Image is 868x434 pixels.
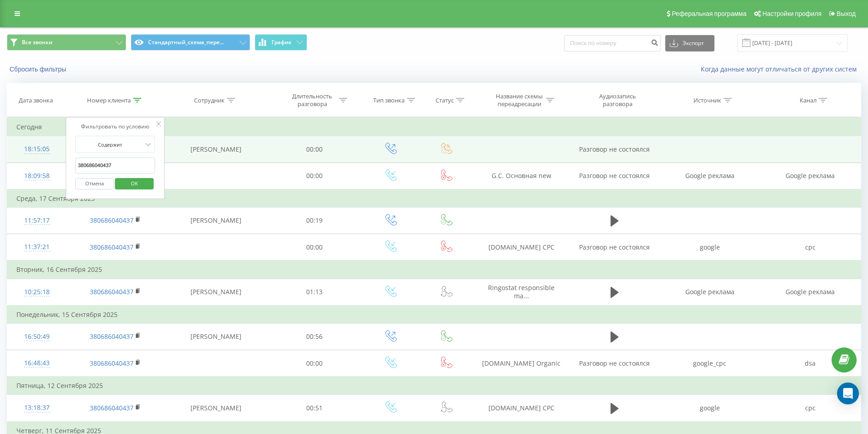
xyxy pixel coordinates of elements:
a: Когда данные могут отличаться от других систем [701,65,861,73]
div: 16:48:43 [16,354,57,372]
div: Дата звонка [19,97,53,104]
td: [DOMAIN_NAME] Organic [473,350,570,377]
a: 380686040437 [90,403,134,412]
td: [PERSON_NAME] [164,136,268,163]
button: Сбросить фильтры [7,65,71,73]
td: 00:00 [268,136,361,163]
td: [PERSON_NAME] [164,207,268,234]
td: google [659,395,760,422]
div: Статус [436,97,454,104]
div: 10:25:18 [16,283,57,301]
td: Google реклама [659,163,760,189]
span: Разговор не состоялся [579,359,650,368]
input: Поиск по номеру [564,35,661,51]
span: Разговор не состоялся [579,171,650,180]
td: cpc [760,395,861,422]
td: Среда, 17 Сентября 2025 [7,189,861,208]
td: [PERSON_NAME] [164,323,268,350]
div: Номер клиента [87,97,131,104]
td: [PERSON_NAME] [164,395,268,422]
div: 18:09:58 [16,167,57,185]
div: Фильтровать по условию [75,122,155,131]
span: Реферальная программа [672,10,746,17]
div: 18:15:05 [16,140,57,158]
a: 380686040437 [90,359,134,368]
div: Аудиозапись разговора [588,92,647,108]
div: Источник [693,97,721,104]
span: Разговор не состоялся [579,243,650,251]
div: 11:37:21 [16,238,57,256]
span: Ringostat responsible ma... [488,283,555,300]
a: 380686040437 [90,216,134,225]
td: G.C. Основная new [473,163,570,189]
input: Введите значение [75,158,155,174]
button: OK [115,178,154,189]
a: 380686040437 [90,332,134,341]
td: Google реклама [760,163,861,189]
td: [DOMAIN_NAME] CPC [473,395,570,422]
div: 16:50:49 [16,328,57,346]
button: Стандартный_схема_пере... [131,34,250,51]
td: google [659,234,760,261]
td: Вторник, 16 Сентября 2025 [7,260,861,279]
div: 11:57:17 [16,212,57,230]
div: Длительность разговора [288,92,337,108]
span: Все звонки [22,39,52,46]
td: [DOMAIN_NAME] CPC [473,234,570,261]
td: 01:13 [268,279,361,306]
div: Open Intercom Messenger [837,383,859,404]
div: Сотрудник [194,97,225,104]
div: 13:18:37 [16,399,57,417]
td: cpc [760,234,861,261]
td: dsa [760,350,861,377]
div: Тип звонка [373,97,405,104]
td: 00:00 [268,234,361,261]
td: 00:56 [268,323,361,350]
span: График [272,39,292,46]
td: 00:19 [268,207,361,234]
td: Сегодня [7,118,861,136]
div: Название схемы переадресации [495,92,544,108]
td: Пятница, 12 Сентября 2025 [7,377,861,395]
td: google_cpc [659,350,760,377]
td: Понедельник, 15 Сентября 2025 [7,306,861,324]
button: Экспорт [665,35,714,51]
span: Настройки профиля [762,10,822,17]
div: Канал [800,97,817,104]
td: 00:00 [268,163,361,189]
button: Отмена [75,178,114,189]
a: 380686040437 [90,287,134,296]
td: 00:51 [268,395,361,422]
a: 380686040437 [90,243,134,251]
td: 00:00 [268,350,361,377]
span: Выход [837,10,856,17]
button: График [255,34,307,51]
button: Все звонки [7,34,126,51]
td: Google реклама [760,279,861,306]
td: Google реклама [659,279,760,306]
span: Разговор не состоялся [579,145,650,153]
span: OK [122,176,147,190]
td: [PERSON_NAME] [164,279,268,306]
